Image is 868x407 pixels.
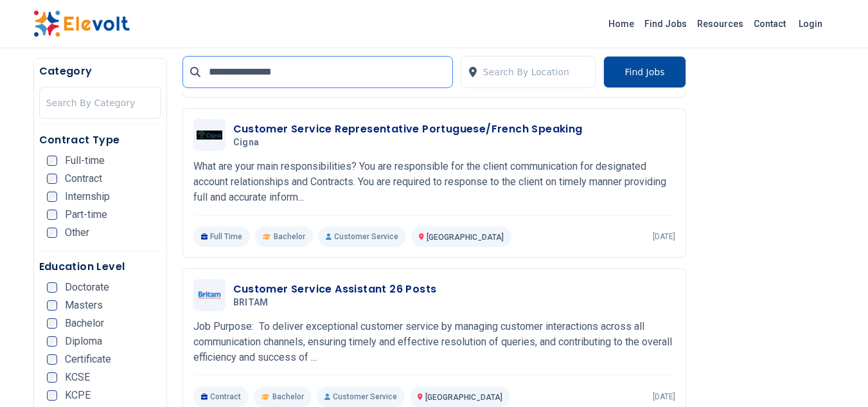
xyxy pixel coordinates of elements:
[47,174,57,184] input: Contract
[193,279,675,407] a: BRITAMCustomer Service Assistant 26 PostsBRITAMJob Purpose: To deliver exceptional customer servi...
[65,372,90,383] span: KCSE
[274,231,305,242] span: Bachelor
[65,228,89,238] span: Other
[33,10,130,37] img: Elevolt
[427,233,504,242] span: [GEOGRAPHIC_DATA]
[197,131,222,140] img: Cigna
[197,291,222,300] img: BRITAM
[47,282,57,293] input: Doctorate
[233,122,583,137] h3: Customer Service Representative Portuguese/French Speaking
[193,319,675,365] p: Job Purpose: To deliver exceptional customer service by managing customer interactions across all...
[65,174,102,184] span: Contract
[39,259,161,275] h5: Education Level
[653,392,675,402] p: [DATE]
[233,137,260,149] span: Cigna
[47,336,57,347] input: Diploma
[39,64,161,79] h5: Category
[791,11,830,37] a: Login
[233,297,269,309] span: BRITAM
[65,336,102,347] span: Diploma
[47,210,57,220] input: Part-time
[692,14,748,34] a: Resources
[65,300,103,311] span: Masters
[318,226,406,247] p: Customer Service
[65,354,111,365] span: Certificate
[47,318,57,329] input: Bachelor
[317,386,405,407] p: Customer Service
[65,210,107,220] span: Part-time
[425,393,502,402] span: [GEOGRAPHIC_DATA]
[193,119,675,247] a: CignaCustomer Service Representative Portuguese/French SpeakingCignaWhat are your main responsibi...
[603,56,686,88] button: Find Jobs
[193,159,675,205] p: What are your main responsibilities? You are responsible for the client communication for designa...
[65,282,109,293] span: Doctorate
[47,192,57,202] input: Internship
[65,156,105,166] span: Full-time
[603,14,639,34] a: Home
[748,14,791,34] a: Contact
[47,300,57,311] input: Masters
[65,318,104,329] span: Bachelor
[47,354,57,365] input: Certificate
[653,231,675,242] p: [DATE]
[193,226,251,247] p: Full Time
[65,192,110,202] span: Internship
[39,132,161,148] h5: Contract Type
[233,282,437,297] h3: Customer Service Assistant 26 Posts
[47,156,57,166] input: Full-time
[272,392,304,402] span: Bachelor
[47,372,57,383] input: KCSE
[47,390,57,401] input: KCPE
[193,386,249,407] p: Contract
[65,390,91,401] span: KCPE
[639,14,692,34] a: Find Jobs
[47,228,57,238] input: Other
